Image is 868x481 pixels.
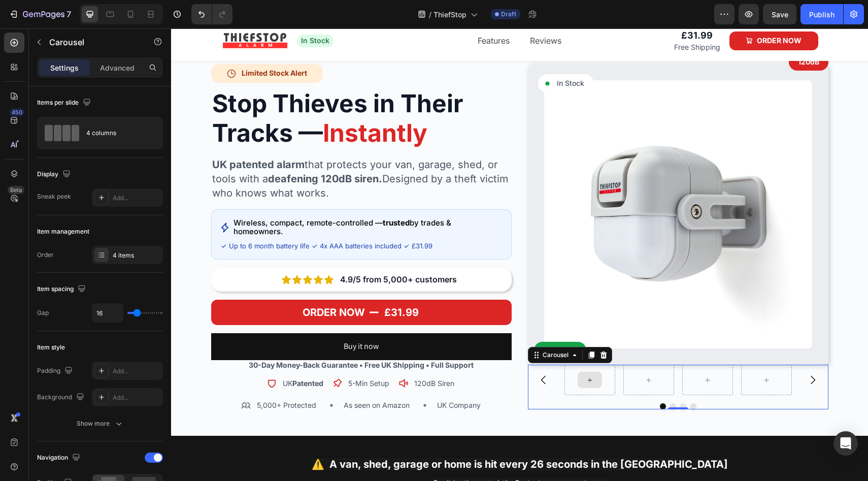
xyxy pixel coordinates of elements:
[37,192,71,201] div: Sneak peek
[37,451,82,465] div: Navigation
[112,351,152,360] p: UK
[344,450,370,459] strong: Protect
[131,278,194,290] div: ORDER NOW
[86,373,145,381] p: 5,000+ Protected
[121,350,152,359] strong: Patented
[113,194,160,203] div: Add...
[141,430,557,442] strong: ⚠️ A van, shed, garage or home is hit every 26 seconds in the [GEOGRAPHIC_DATA]
[499,375,505,381] button: Dot
[10,108,24,116] div: 450
[169,245,340,256] p: 4.9/5 from 5,000+ customers
[372,450,420,459] strong: your property
[37,227,89,236] div: Item management
[171,28,868,481] iframe: Design area
[386,51,413,59] p: In Stock
[763,4,796,24] button: Save
[173,373,239,381] p: As seen on Amazon
[489,375,495,381] button: Dot
[429,9,431,20] span: /
[627,29,648,38] p: 120dB
[173,311,208,326] div: Buy it now
[40,271,341,297] button: ORDER NOW
[37,414,163,433] button: Show more
[372,317,406,326] p: UK Patent
[50,214,331,222] p: ✓ Up to 6 month battery life ✓ 4x AAA batteries included ✓ £31.99
[37,96,93,110] div: Items per slide
[37,391,86,404] div: Background
[370,322,399,331] div: Carousel
[40,305,341,332] button: Buy it now
[809,9,834,20] div: Publish
[37,168,73,181] div: Display
[266,373,310,381] p: UK Company
[177,351,218,360] p: 5-Min Setup
[433,9,466,20] span: ThiefStop
[37,308,49,317] div: Gap
[509,375,515,381] button: Dot
[113,251,160,260] div: 4 items
[100,62,135,73] p: Advanced
[113,367,160,376] div: Add...
[49,36,136,48] p: Carousel
[37,343,65,352] div: Item style
[212,189,239,199] strong: trusted
[833,431,858,456] div: Open Intercom Messenger
[37,364,75,378] div: Padding
[501,10,516,19] span: Draft
[373,52,641,320] img: gempages_461005799439729442-27f79941-ce49-4a82-9078-361b9a59e185.png
[8,186,24,194] div: Beta
[4,4,76,24] button: 7
[191,4,232,24] div: Undo/Redo
[77,419,124,429] div: Show more
[519,375,525,381] button: Dot
[358,337,387,366] button: Carousel Back Arrow
[86,121,148,145] div: 4 columns
[800,4,843,24] button: Publish
[37,282,88,296] div: Item spacing
[66,8,71,20] p: 7
[50,62,79,73] p: Settings
[113,393,160,402] div: Add...
[772,10,788,19] span: Save
[92,304,123,322] input: Auto
[627,337,656,366] button: Carousel Next Arrow
[41,333,340,341] p: 30-Day Money-Back Guarantee • Free UK Shipping • Full Support
[243,351,283,360] p: 120dB Siren
[212,276,249,292] div: £31.99
[262,450,435,459] span: Don't be the next victim. now.
[37,250,54,260] div: Order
